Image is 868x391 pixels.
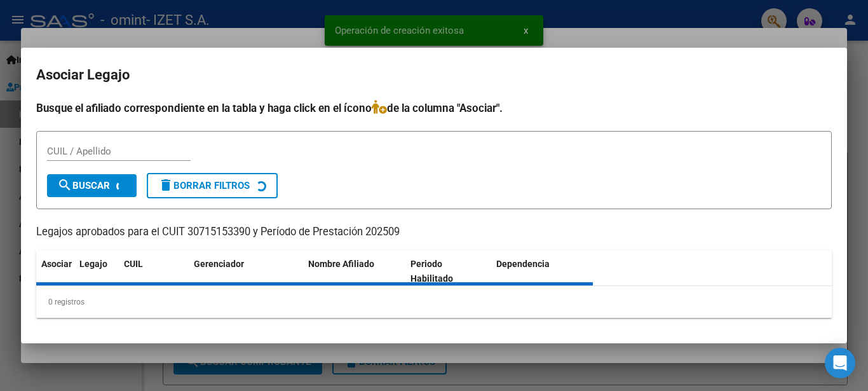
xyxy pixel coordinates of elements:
h4: Busque el afiliado correspondiente en la tabla y haga click en el ícono de la columna "Asociar". [36,100,832,116]
datatable-header-cell: Gerenciador [189,250,303,292]
p: Legajos aprobados para el CUIT 30715153390 y Período de Prestación 202509 [36,224,832,240]
datatable-header-cell: Periodo Habilitado [405,250,491,292]
datatable-header-cell: Nombre Afiliado [303,250,405,292]
mat-icon: search [57,177,72,193]
datatable-header-cell: Dependencia [491,250,593,292]
datatable-header-cell: CUIL [119,250,189,292]
datatable-header-cell: Asociar [36,250,74,292]
button: Buscar [47,174,137,197]
span: CUIL [124,259,143,269]
span: Borrar Filtros [158,180,250,191]
h2: Asociar Legajo [36,63,832,87]
span: Gerenciador [194,259,244,269]
datatable-header-cell: Legajo [74,250,119,292]
div: Open Intercom Messenger [825,348,855,378]
mat-icon: delete [158,177,173,193]
div: 0 registros [36,286,832,318]
span: Buscar [57,180,110,191]
span: Nombre Afiliado [308,259,374,269]
button: Borrar Filtros [147,173,278,198]
span: Legajo [79,259,107,269]
span: Dependencia [496,259,550,269]
span: Periodo Habilitado [410,259,453,284]
span: Asociar [41,259,72,269]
